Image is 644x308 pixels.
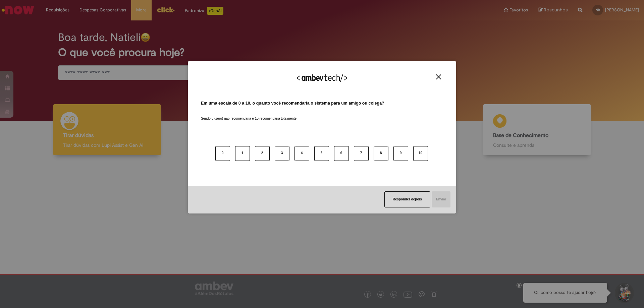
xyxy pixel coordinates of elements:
[235,146,250,161] button: 1
[294,146,309,161] button: 4
[334,146,349,161] button: 6
[434,74,443,80] button: Close
[255,146,270,161] button: 2
[393,146,408,161] button: 9
[201,100,384,107] label: Em uma escala de 0 a 10, o quanto você recomendaria o sistema para um amigo ou colega?
[413,146,428,161] button: 10
[436,74,441,79] img: Close
[201,108,298,121] label: Sendo 0 (zero) não recomendaria e 10 recomendaria totalmente.
[297,74,347,82] img: Logo Ambevtech
[354,146,369,161] button: 7
[384,191,430,207] button: Responder depois
[314,146,329,161] button: 5
[215,146,230,161] button: 0
[374,146,388,161] button: 8
[275,146,289,161] button: 3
